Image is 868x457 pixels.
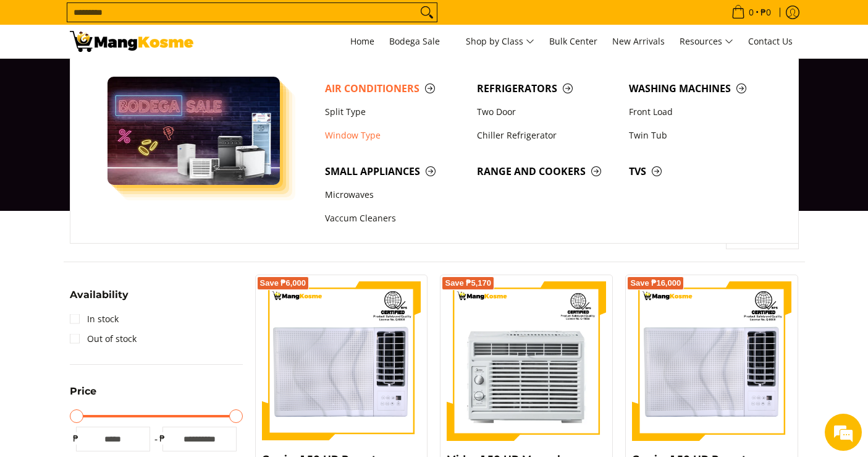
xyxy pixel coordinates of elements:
[680,34,733,49] span: Resources
[389,34,451,49] span: Bodega Sale
[325,164,465,179] span: Small Appliances
[623,100,775,124] a: Front Load
[319,207,471,231] a: Vaccum Cleaners
[319,100,471,124] a: Split Type
[383,25,457,58] a: Bodega Sale
[606,25,671,58] a: New Arrivals
[549,35,597,47] span: Bulk Center
[445,280,491,287] span: Save ₱5,170
[471,77,623,100] a: Refrigerators
[629,81,769,96] span: Washing Machines
[447,281,606,441] img: Midea 1.50 HP Manual R32 Window-Type Air Conditioner (Class B)
[747,8,756,17] span: 0
[319,183,471,207] a: Microwaves
[477,81,617,96] span: Refrigerators
[477,164,617,179] span: Range and Cookers
[623,160,775,183] a: TVs
[350,35,374,47] span: Home
[262,281,421,441] img: Carrier 1.50 HP Remote Aura Window-Type Inverter Air Conditioner (Premium)
[156,432,169,445] span: ₱
[471,100,623,124] a: Two Door
[260,280,306,287] span: Save ₱6,000
[673,25,739,58] a: Resources
[623,124,775,147] a: Twin Tub
[70,31,193,52] img: Bodega Sale Aircon l Mang Kosme: Home Appliances Warehouse Sale Window Type
[344,25,381,58] a: Home
[543,25,604,58] a: Bulk Center
[325,81,465,96] span: Air Conditioners
[70,329,137,349] a: Out of stock
[107,77,280,185] img: Bodega Sale
[206,25,799,58] nav: Main Menu
[70,387,96,396] span: Price
[759,8,773,17] span: ₱0
[466,34,534,49] span: Shop by Class
[632,281,791,441] img: Carrier 1.50 HP Remote Aura Window-Type Inverter Air Conditioner (Class B)
[70,309,119,329] a: In stock
[748,35,793,47] span: Contact Us
[70,432,82,445] span: ₱
[70,387,96,406] summary: Open
[471,124,623,147] a: Chiller Refrigerator
[319,77,471,100] a: Air Conditioners
[623,77,775,100] a: Washing Machines
[319,124,471,147] a: Window Type
[417,3,437,22] button: Search
[728,6,775,19] span: •
[70,290,129,309] summary: Open
[612,35,665,47] span: New Arrivals
[742,25,799,58] a: Contact Us
[629,164,769,179] span: TVs
[460,25,541,58] a: Shop by Class
[630,280,681,287] span: Save ₱16,000
[70,290,129,300] span: Availability
[319,160,471,183] a: Small Appliances
[471,160,623,183] a: Range and Cookers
